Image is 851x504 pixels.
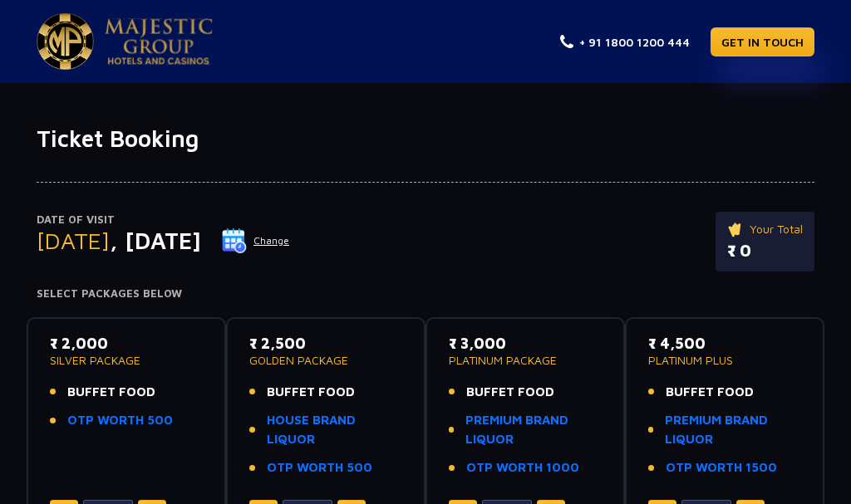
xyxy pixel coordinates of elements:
[267,383,355,402] span: BUFFET FOOD
[249,332,402,355] p: ₹ 2,500
[466,383,554,402] span: BUFFET FOOD
[37,212,290,228] p: Date of Visit
[711,27,814,56] a: GET IN TOUCH
[449,332,602,355] p: ₹ 3,000
[727,220,803,238] p: Your Total
[666,383,754,402] span: BUFFET FOOD
[465,411,602,448] a: PREMIUM BRAND LIQUOR
[727,238,803,263] p: ₹ 0
[37,13,94,70] img: Majestic Pride
[67,383,155,402] span: BUFFET FOOD
[67,411,173,430] a: OTP WORTH 500
[560,33,690,51] a: + 91 1800 1200 444
[110,227,201,254] span: , [DATE]
[666,458,777,477] a: OTP WORTH 1500
[648,355,801,366] p: PLATINUM PLUS
[37,125,814,153] h1: Ticket Booking
[37,227,110,254] span: [DATE]
[665,411,801,448] a: PREMIUM BRAND LIQUOR
[249,355,402,366] p: GOLDEN PACKAGE
[221,228,290,254] button: Change
[466,458,579,477] a: OTP WORTH 1000
[37,287,814,301] h4: Select Packages Below
[267,411,402,448] a: HOUSE BRAND LIQUOR
[50,355,203,366] p: SILVER PACKAGE
[449,355,602,366] p: PLATINUM PACKAGE
[105,18,213,65] img: Majestic Pride
[267,458,372,477] a: OTP WORTH 500
[727,220,745,238] img: ticket
[50,332,203,355] p: ₹ 2,000
[648,332,801,355] p: ₹ 4,500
